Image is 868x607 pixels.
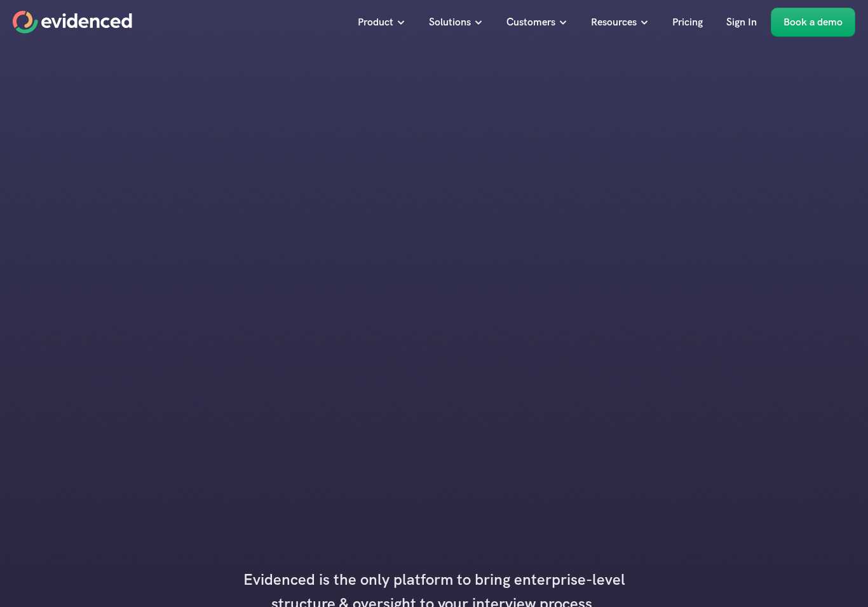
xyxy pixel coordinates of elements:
[771,8,855,37] a: Book a demo
[591,14,637,31] p: Resources
[663,8,712,37] a: Pricing
[429,14,471,31] p: Solutions
[362,140,506,182] h1: Run interviews you can rely on.
[506,14,555,31] p: Customers
[783,14,843,31] p: Book a demo
[717,8,766,37] a: Sign In
[13,11,132,34] a: Home
[358,14,393,31] p: Product
[726,14,757,31] p: Sign In
[672,14,703,31] p: Pricing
